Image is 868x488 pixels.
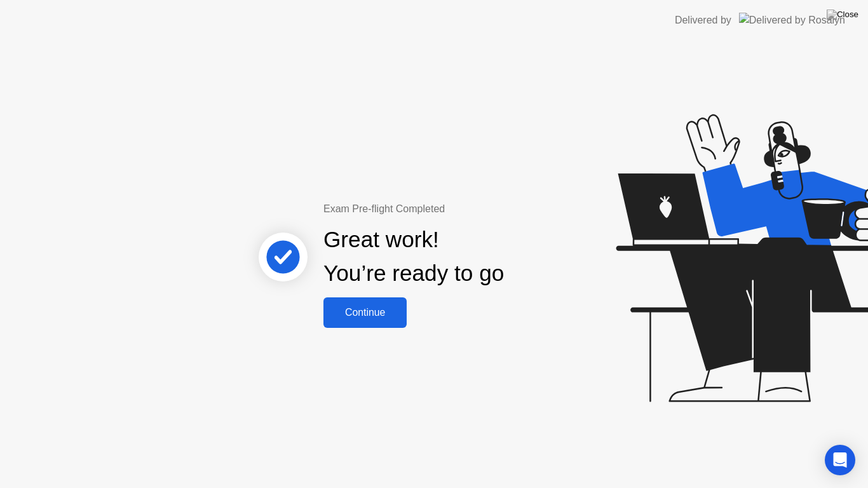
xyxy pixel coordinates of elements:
[739,13,845,27] img: Delivered by Rosalyn
[825,445,855,475] div: Open Intercom Messenger
[323,201,586,217] div: Exam Pre-flight Completed
[323,297,407,328] button: Continue
[323,223,504,290] div: Great work! You’re ready to go
[827,10,858,20] img: Close
[327,307,403,318] div: Continue
[675,13,731,28] div: Delivered by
